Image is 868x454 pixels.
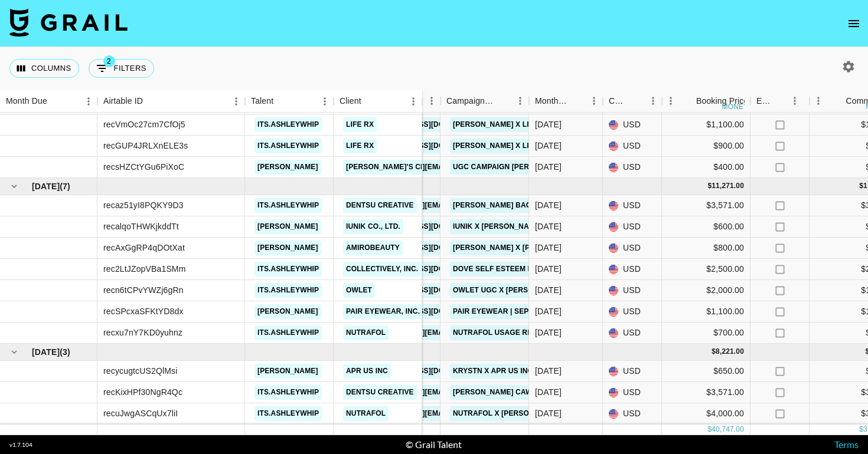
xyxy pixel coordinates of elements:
div: © Grail Talent [406,439,462,450]
div: Campaign (Type) [446,90,495,113]
div: Booker [352,90,440,113]
a: [PERSON_NAME] CAW [450,385,536,400]
div: Jul '25 [535,161,562,173]
a: [PERSON_NAME] x [PERSON_NAME] Beauty [450,241,618,255]
div: Aug '25 [535,327,562,338]
a: [PERSON_NAME] Back To School [450,198,584,213]
a: [EMAIL_ADDRESS][DOMAIN_NAME] [361,262,494,277]
a: [PERSON_NAME] x Life RX [450,117,553,132]
div: $3,571.00 [662,382,750,403]
a: [EMAIL_ADDRESS][DOMAIN_NAME] [361,139,494,153]
div: $650.00 [662,361,750,382]
div: USD [603,280,662,301]
button: Menu [404,93,422,110]
a: Nutrafol [343,406,389,421]
a: [EMAIL_ADDRESS][DOMAIN_NAME] [361,364,494,379]
a: Dove Self Esteem Project [450,262,564,277]
a: UGC Campaign [PERSON_NAME]'s Choice [450,160,612,175]
div: $800.00 [662,238,750,259]
div: 8,221.00 [716,347,744,357]
a: Collectively, Inc. [343,262,421,277]
div: recVmOc27cm7CfOj5 [103,119,185,130]
div: recn6tCPvYWZj6gRn [103,284,184,296]
button: Sort [829,93,846,109]
span: ( 7 ) [60,180,70,192]
div: Jul '25 [535,119,562,130]
div: 11,271.00 [712,181,744,191]
div: recKixHPf30NgR4Qc [103,386,182,398]
a: Pair Eyewear | September [450,304,562,319]
div: USD [603,114,662,136]
div: Client [334,90,422,113]
div: recuJwgASCqUx7liI [103,407,178,419]
div: USD [603,238,662,259]
div: Sep '25 [535,407,562,419]
div: Talent [251,90,273,113]
a: IUNIK Co., Ltd. [343,219,403,234]
a: its.ashleywhip [254,406,322,421]
div: Booking Price [696,90,748,113]
button: Sort [628,93,644,109]
div: recsHZCtYGu6PiXoC [103,161,184,173]
div: Month Due [6,90,47,113]
div: $2,000.00 [662,280,750,301]
a: [PERSON_NAME]'s Choice [343,160,446,175]
div: USD [603,361,662,382]
div: recaz51yI8PQKY9D3 [103,199,184,211]
div: Campaign (Type) [440,90,529,113]
a: [EMAIL_ADDRESS][DOMAIN_NAME] [361,241,494,255]
button: Sort [361,93,378,110]
a: Dentsu Creative [343,198,417,213]
div: recSPcxaSFKtYD8dx [103,305,184,317]
button: Select columns [9,59,79,78]
div: $400.00 [662,157,750,178]
a: [PERSON_NAME] [254,219,321,234]
div: Aug '25 [535,305,562,317]
a: Nutrafol x [PERSON_NAME] [450,406,565,421]
button: Menu [644,92,662,110]
div: recalqoTHWKjkddTt [103,221,179,232]
span: ( 3 ) [60,346,70,358]
button: Sort [680,93,696,109]
div: $4,000.00 [662,403,750,425]
a: its.ashleywhip [254,385,322,400]
button: hide children [6,178,22,195]
a: [EMAIL_ADDRESS][DOMAIN_NAME] [361,219,494,234]
button: Menu [227,93,245,110]
div: Aug '25 [535,242,562,254]
div: USD [603,323,662,344]
div: recxu7nY7KD0yuhnz [103,327,182,338]
button: Sort [495,93,511,109]
div: recGUP4JRLXnELE3s [103,140,188,152]
a: Krystn x APR US INC [450,364,536,379]
a: its.ashleywhip [254,325,322,340]
a: Life RX [343,117,377,132]
div: USD [603,157,662,178]
div: $ [707,425,712,435]
div: Aug '25 [535,284,562,296]
a: its.ashleywhip [254,283,322,298]
div: Aug '25 [535,199,562,211]
button: Menu [786,92,804,110]
div: recycugtcUS2QlMsi [103,365,177,377]
div: USD [603,136,662,157]
a: amirobeauty [343,241,403,255]
div: Aug '25 [535,263,562,275]
a: Nutrafol [343,325,389,340]
a: Terms [834,439,859,450]
a: Pair Eyewear, Inc. [343,304,423,319]
div: Jul '25 [535,140,562,152]
div: Client [340,90,361,113]
div: v 1.7.104 [9,441,32,449]
div: Month Due [535,90,569,113]
div: $600.00 [662,216,750,238]
img: Grail Talent [9,8,128,37]
a: IUNIK x [PERSON_NAME] Power Mositure Serum [450,219,642,234]
button: Menu [810,92,827,110]
div: USD [603,259,662,280]
button: Sort [773,93,789,109]
div: USD [603,301,662,323]
a: its.ashleywhip [254,262,322,277]
a: Life RX [343,139,377,153]
span: [DATE] [32,180,60,192]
